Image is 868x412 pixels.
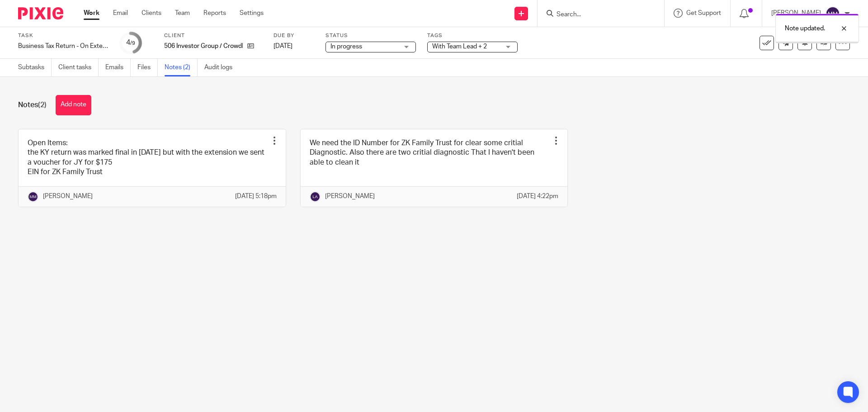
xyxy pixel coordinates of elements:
button: Add note [56,95,91,115]
label: Task [18,32,108,39]
span: In progress [330,43,362,50]
div: 4 [126,38,135,48]
div: Business Tax Return - On Extension - Crystal View [18,42,108,51]
p: [PERSON_NAME] [43,192,93,201]
span: (2) [38,101,47,109]
label: Status [325,32,416,39]
h1: Notes [18,100,47,110]
img: Pixie [18,7,63,19]
p: [PERSON_NAME] [325,192,375,201]
small: /9 [130,41,135,46]
a: Subtasks [18,59,52,76]
span: [DATE] [274,43,292,49]
label: Due by [274,32,314,39]
p: 506 Investor Group / CrowdDD [164,42,243,51]
a: Team [175,9,190,18]
span: With Team Lead + 2 [432,43,487,50]
img: svg%3E [826,6,840,21]
a: Email [113,9,128,18]
a: Notes (2) [165,59,198,76]
label: Tags [427,32,518,39]
p: Note updated. [785,24,825,33]
label: Client [164,32,262,39]
img: svg%3E [310,191,321,202]
a: Emails [105,59,131,76]
a: Reports [203,9,226,18]
a: Audit logs [204,59,239,76]
a: Client tasks [58,59,99,76]
p: [DATE] 4:22pm [517,192,558,201]
a: Work [84,9,99,18]
p: [DATE] 5:18pm [235,192,277,201]
a: Files [137,59,158,76]
img: svg%3E [28,191,38,202]
a: Settings [240,9,264,18]
a: Clients [142,9,161,18]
